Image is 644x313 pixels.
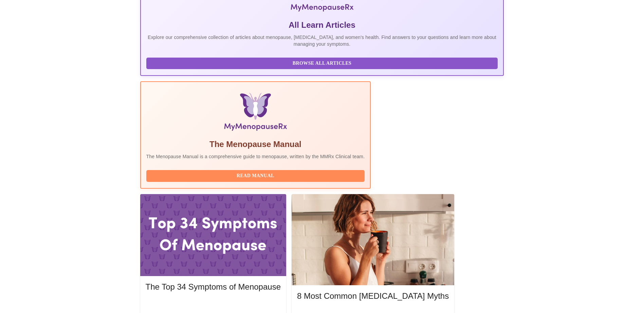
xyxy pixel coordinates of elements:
a: Read Manual [146,172,367,178]
button: Read Manual [146,170,365,182]
p: Explore our comprehensive collection of articles about menopause, [MEDICAL_DATA], and women's hea... [146,34,498,47]
span: Browse All Articles [153,59,491,68]
h5: 8 Most Common [MEDICAL_DATA] Myths [297,291,449,301]
button: Read More [146,298,281,310]
a: Browse All Articles [146,60,500,66]
a: Read More [146,301,282,307]
span: Read Manual [153,172,358,180]
h5: All Learn Articles [146,20,498,30]
h5: The Top 34 Symptoms of Menopause [146,281,281,292]
p: The Menopause Manual is a comprehensive guide to menopause, written by the MMRx Clinical team. [146,153,365,160]
span: Read More [152,300,274,309]
img: Menopause Manual [181,93,330,133]
button: Browse All Articles [146,58,498,69]
h5: The Menopause Manual [146,139,365,150]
